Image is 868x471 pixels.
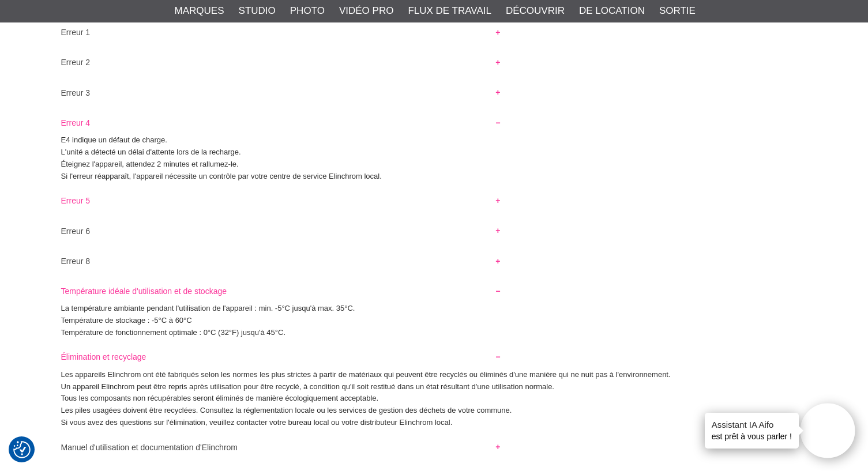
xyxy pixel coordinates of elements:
a: Studio [239,3,276,18]
font: est prêt à vous parler ! [712,432,792,441]
font: Marques [175,5,224,16]
button: Manuel d'utilisation et documentation d'Elinchrom [51,436,511,452]
font: Erreur 3 [61,88,91,97]
font: Les appareils Elinchrom ont été fabriqués selon les normes les plus strictes à partir de matériau... [61,370,671,379]
button: Erreur 8 [51,250,511,266]
font: Assistant IA Aifo [712,420,774,429]
font: La température ambiante pendant l'utilisation de l'appareil : min. -5°C jusqu'à max. 35°C. [61,304,355,312]
button: Erreur 5 [51,190,511,205]
font: Découvrir [506,5,565,16]
a: De location [579,3,645,18]
font: Un appareil Elinchrom peut être repris après utilisation pour être recyclé, à condition qu'il soi... [61,382,554,391]
a: Sortie [659,3,696,18]
a: Photo [290,3,325,18]
button: Erreur 3 [51,82,511,97]
font: Erreur 1 [61,28,91,37]
button: Erreur 6 [51,220,511,236]
button: Installations de Samtyckes [13,439,31,460]
font: De location [579,5,645,16]
a: Vidéo Pro [339,3,393,18]
font: Les piles usagées doivent être recyclées. Consultez la réglementation locale ou les services de g... [61,406,512,415]
font: Erreur 8 [61,257,91,266]
img: Revoir le bouton de consentement [13,441,31,458]
button: Élimination et recyclage [51,346,511,361]
a: Marques [175,3,224,18]
a: Découvrir [506,3,565,18]
font: Si l'erreur réapparaît, l'appareil nécessite un contrôle par votre centre de service Elinchrom lo... [61,172,382,180]
a: Flux de travail [408,3,491,18]
button: Erreur 2 [51,51,511,67]
font: Température idéale d'utilisation et de stockage [61,287,227,296]
font: L'unité a détecté un délai d'attente lors de la recharge. [61,148,241,156]
font: Température de fonctionnement optimale : 0°C (32°F) jusqu'à 45°C. [61,328,286,337]
font: Tous les composants non récupérables seront éliminés de manière écologiquement acceptable. [61,394,379,402]
font: E4 indique un défaut de charge. [61,135,167,144]
font: Température de stockage : -5°C à 60°C [61,316,192,325]
font: Erreur 6 [61,227,91,236]
font: Éteignez l'appareil, attendez 2 minutes et rallumez-le. [61,160,239,168]
font: Flux de travail [408,5,491,16]
font: Erreur 4 [61,118,91,127]
button: Erreur 4 [51,112,511,127]
font: Erreur 2 [61,58,91,67]
font: Photo [290,5,325,16]
font: Manuel d'utilisation et documentation d'Elinchrom [61,443,238,452]
font: Sortie [659,5,696,16]
font: Élimination et recyclage [61,353,146,362]
button: Erreur 1 [51,21,511,37]
button: Température idéale d'utilisation et de stockage [51,280,511,296]
font: Si vous avez des questions sur l'élimination, veuillez contacter votre bureau local ou votre dist... [61,418,453,427]
font: Studio [239,5,276,16]
font: Vidéo Pro [339,5,393,16]
font: Erreur 5 [61,197,91,206]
